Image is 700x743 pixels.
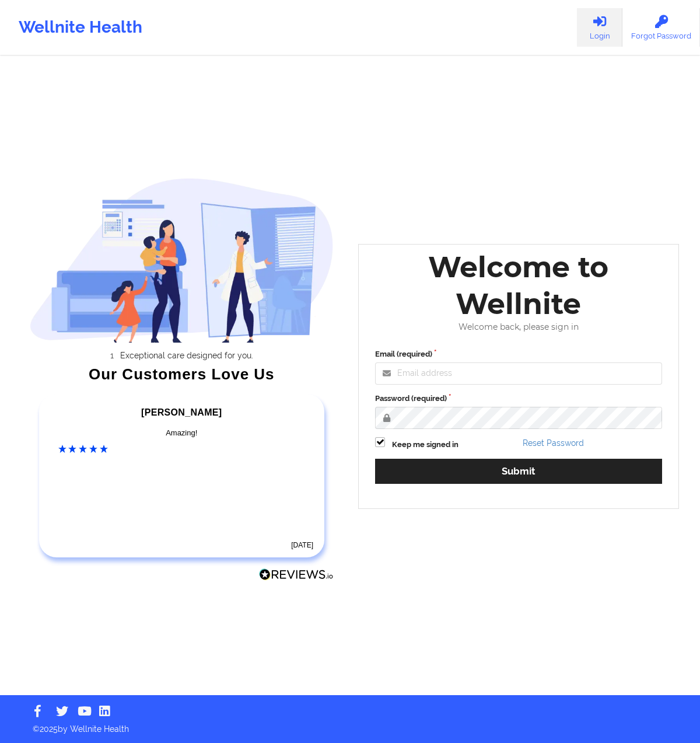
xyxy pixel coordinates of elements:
p: © 2025 by Wellnite Health [24,715,675,735]
label: Password (required) [375,393,662,404]
a: Reviews.io Logo [259,568,334,584]
img: Reviews.io Logo [259,568,334,581]
img: wellnite-auth-hero_200.c722682e.png [30,177,334,343]
input: Email address [375,362,662,385]
div: Welcome to Wellnite [367,249,670,322]
a: Forgot Password [622,8,700,47]
div: Welcome back, please sign in [367,322,670,332]
div: Our Customers Love Us [30,368,334,380]
li: Exceptional care designed for you. [40,351,334,360]
label: Email (required) [375,348,662,360]
button: Submit [375,459,662,484]
a: Reset Password [523,438,584,448]
span: [PERSON_NAME] [141,407,222,417]
time: [DATE] [291,541,313,549]
a: Login [577,8,622,47]
div: Amazing! [58,427,306,439]
label: Keep me signed in [392,439,459,451]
